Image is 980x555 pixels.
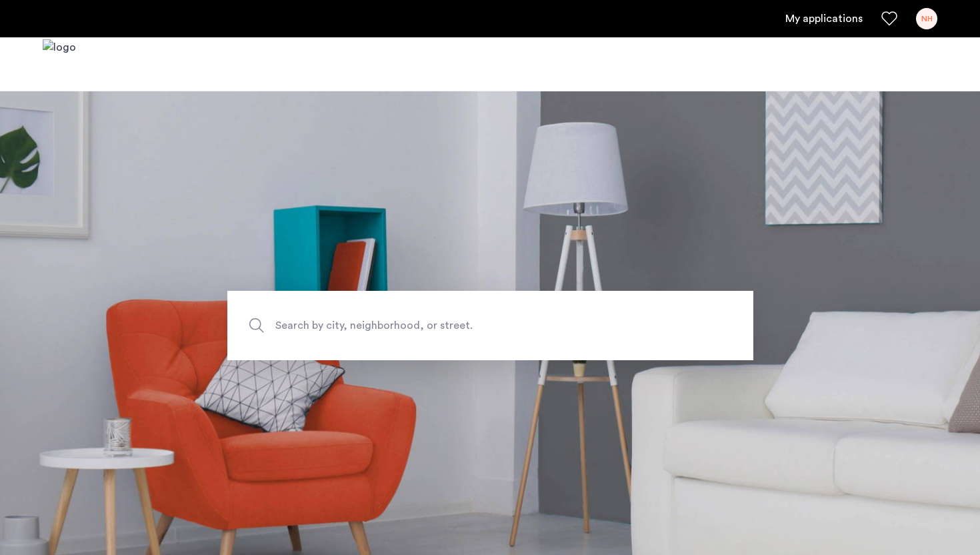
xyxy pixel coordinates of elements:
[916,8,937,29] div: NH
[43,39,76,89] a: Cazamio logo
[275,317,643,335] span: Search by city, neighborhood, or street.
[881,11,897,27] a: Favorites
[785,11,863,27] a: My application
[227,291,753,360] input: Apartment Search
[43,39,76,89] img: logo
